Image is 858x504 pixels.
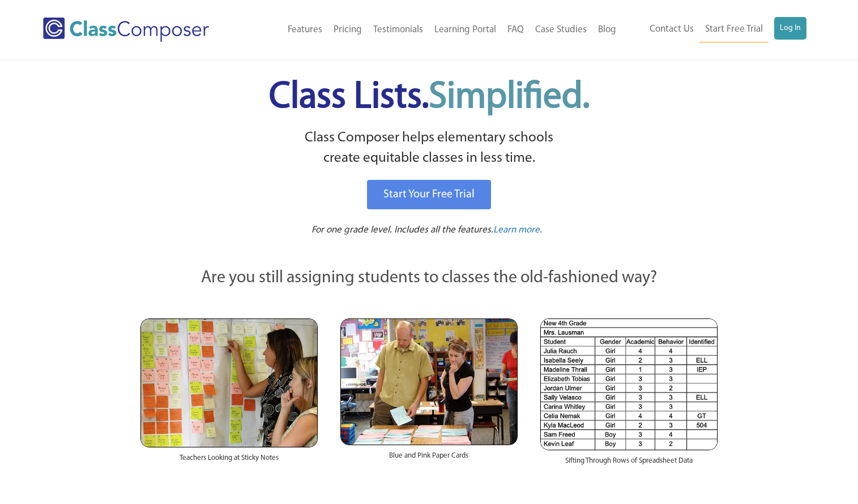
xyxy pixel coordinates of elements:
[140,447,318,475] div: Teachers Looking at Sticky Notes
[540,318,718,450] img: Spreadsheets
[622,17,806,42] nav: Header Menu
[282,18,328,42] a: Features
[328,18,368,42] a: Pricing
[311,225,493,235] span: For one grade level. Includes all the features.
[493,225,542,235] span: Learn more.
[383,189,475,200] span: Start Your Free Trial
[43,18,209,42] img: Class Composer
[644,17,699,42] a: Contact Us
[368,18,429,42] a: Testimonials
[429,79,590,116] span: Simplified.
[140,318,318,447] img: Teachers Looking at Sticky Notes
[540,450,718,477] div: Sifting Through Rows of Spreadsheet Data
[774,17,806,40] a: Log In
[429,18,502,42] a: Learning Portal
[530,18,592,42] a: Case Studies
[139,128,720,169] p: Class Composer helps elementary schools create equitable classes in less time.
[592,18,622,42] a: Blog
[269,79,590,116] span: Class Lists.
[340,445,518,472] div: Blue and Pink Paper Cards
[340,318,518,445] img: Blue and Pink Paper Cards
[493,223,542,238] a: Learn more.
[367,180,491,209] a: Start Your Free Trial
[245,18,622,42] nav: Header Menu
[502,18,530,42] a: FAQ
[699,17,769,42] a: Start Free Trial
[140,266,718,291] p: Are you still assigning students to classes the old-fashioned way?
